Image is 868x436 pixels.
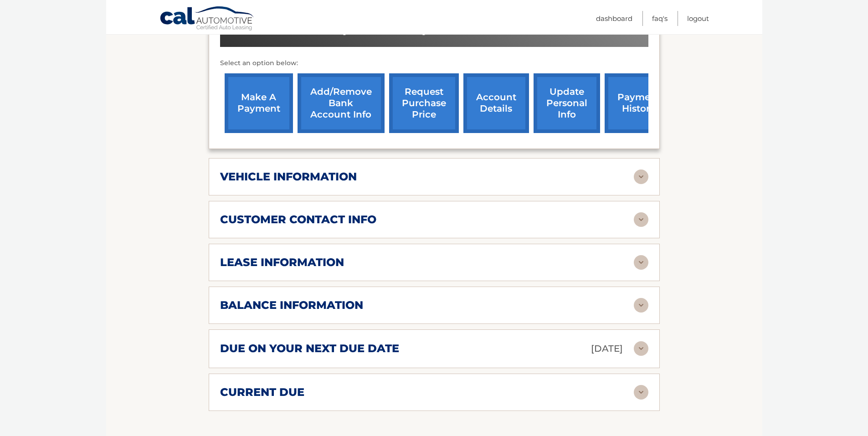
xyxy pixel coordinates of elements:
[534,73,600,133] a: update personal info
[634,169,648,184] img: accordion-rest.svg
[634,341,648,356] img: accordion-rest.svg
[225,73,293,133] a: make a payment
[591,341,623,357] p: [DATE]
[220,213,376,226] h2: customer contact info
[389,73,459,133] a: request purchase price
[159,6,255,32] a: Cal Automotive
[220,58,648,69] p: Select an option below:
[596,11,632,26] a: Dashboard
[220,298,363,312] h2: balance information
[652,11,668,26] a: FAQ's
[220,170,357,184] h2: vehicle information
[220,342,399,355] h2: due on your next due date
[634,255,648,270] img: accordion-rest.svg
[220,256,344,269] h2: lease information
[605,73,673,133] a: payment history
[687,11,709,26] a: Logout
[634,385,648,400] img: accordion-rest.svg
[298,73,385,133] a: Add/Remove bank account info
[634,212,648,227] img: accordion-rest.svg
[220,385,304,399] h2: current due
[634,298,648,313] img: accordion-rest.svg
[463,73,529,133] a: account details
